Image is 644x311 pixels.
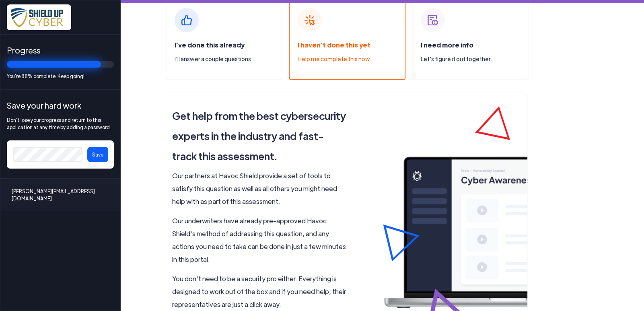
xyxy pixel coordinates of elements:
p: Our partners at Havoc Shield provide a set of tools to satisfy this question as well as all other... [172,169,347,208]
img: shield-up-not-done.svg [298,8,322,32]
span: [PERSON_NAME][EMAIL_ADDRESS][DOMAIN_NAME] [12,188,109,201]
iframe: Chat Widget [510,224,644,311]
button: Save [87,147,108,162]
p: Let's figure it out together. [421,55,528,63]
span: I've done this already [175,41,245,49]
img: x7pemu0IxLxkcbZJZdzx2HwkaHwO9aaLS0XkQIJL.png [7,4,71,30]
img: shield-up-already-done.svg [175,8,199,32]
span: Save your hard work [7,99,114,111]
p: I'll answer a couple questions. [175,55,282,63]
p: You don't need to be a security pro either. Everything is designed to work out of the box and if ... [172,272,347,311]
p: Help me complete this now. [298,55,405,63]
img: shield-up-cannot-complete.svg [421,8,445,32]
span: I haven't done this yet [298,41,370,49]
span: You're 88% complete. Keep going! [7,72,114,80]
span: Progress [7,44,114,56]
span: I need more info [421,41,473,49]
h3: Get help from the best cybersecurity experts in the industry and fast-track this assessment. [172,106,347,166]
span: Don't lose your progress and return to this application at any time by adding a password. [7,116,114,131]
p: Our underwriters have already pre-approved Havoc Shield's method of addressing this question, and... [172,214,347,266]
